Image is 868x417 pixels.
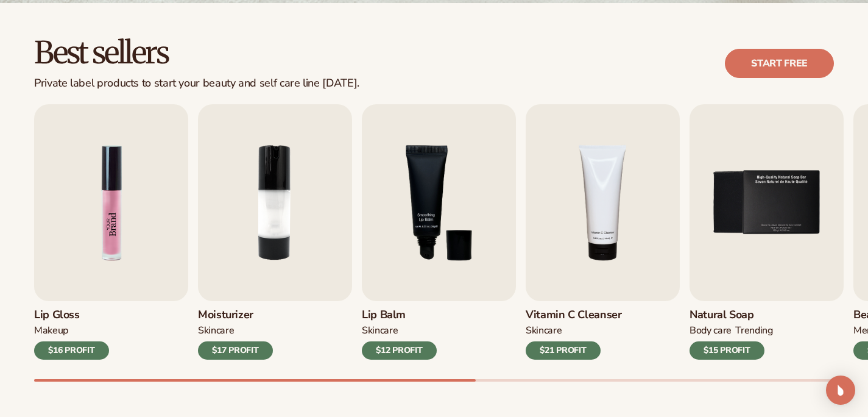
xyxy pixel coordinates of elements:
div: Open Intercom Messenger [826,376,855,405]
div: TRENDING [735,324,772,337]
div: BODY Care [690,324,732,337]
h3: Vitamin C Cleanser [526,308,622,322]
a: 1 / 9 [34,104,188,360]
div: $12 PROFIT [362,341,437,360]
h2: Best sellers [34,37,359,69]
div: Private label products to start your beauty and self care line [DATE]. [34,77,359,90]
a: 2 / 9 [198,104,352,360]
div: MAKEUP [34,324,68,337]
div: $17 PROFIT [198,341,273,360]
a: 5 / 9 [690,104,844,360]
div: $21 PROFIT [526,341,601,360]
h3: Lip Gloss [34,308,109,322]
div: $16 PROFIT [34,341,109,360]
h3: Lip Balm [362,308,437,322]
div: $15 PROFIT [690,341,764,360]
img: Shopify Image 5 [34,104,188,301]
div: SKINCARE [362,324,398,337]
div: Skincare [526,324,562,337]
a: 3 / 9 [362,104,516,360]
h3: Moisturizer [198,308,273,322]
div: SKINCARE [198,324,234,337]
h3: Natural Soap [690,308,773,322]
a: 4 / 9 [526,104,680,360]
a: Start free [725,49,834,78]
